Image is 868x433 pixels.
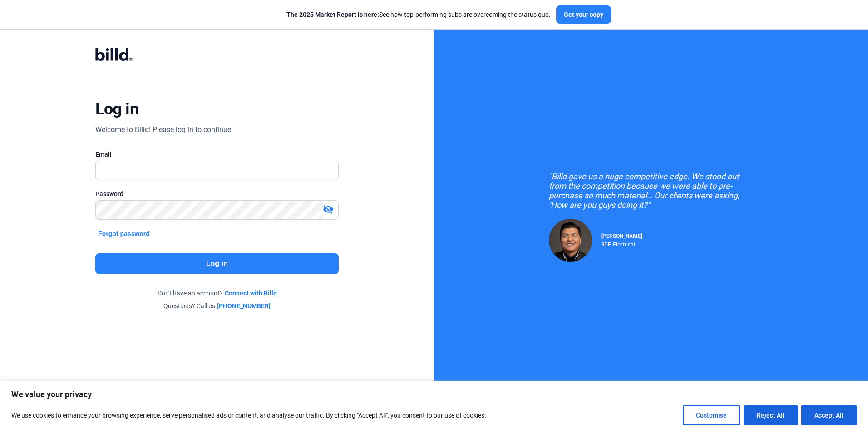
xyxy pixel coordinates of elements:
button: Log in [95,253,338,274]
mat-icon: visibility_off [323,204,334,215]
button: Get your copy [556,5,611,24]
button: Customise [683,405,740,425]
div: Questions? Call us [95,301,338,310]
span: The 2025 Market Report is here: [286,11,379,18]
div: See how top-performing subs are overcoming the status quo. [286,10,551,19]
button: Reject All [744,405,798,425]
div: Email [95,150,338,159]
div: Log in [95,99,138,119]
div: RDP Electrical [601,239,642,248]
p: We use cookies to enhance your browsing experience, serve personalised ads or content, and analys... [11,410,486,421]
div: "Billd gave us a huge competitive edge. We stood out from the competition because we were able to... [549,172,753,210]
div: Don't have an account? [95,289,338,298]
button: Forgot password [95,229,153,239]
img: Raul Pacheco [549,219,592,262]
div: Password [95,189,338,198]
a: [PHONE_NUMBER] [217,301,271,310]
span: [PERSON_NAME] [601,233,642,239]
a: Connect with Billd [225,289,277,298]
div: Welcome to Billd! Please log in to continue. [95,124,233,135]
button: Accept All [801,405,857,425]
p: We value your privacy [11,389,857,400]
